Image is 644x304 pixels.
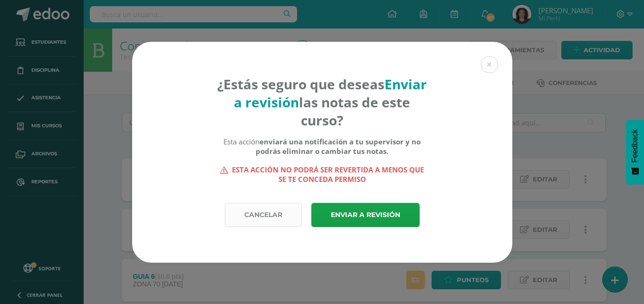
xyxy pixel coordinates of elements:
[217,165,427,184] strong: Esta acción no podrá ser revertida a menos que se te conceda permiso
[311,203,420,227] a: Enviar a revisión
[225,203,302,227] a: Cancelar
[256,137,421,156] b: enviará una notificación a tu supervisor y no podrás eliminar o cambiar tus notas.
[481,56,498,73] button: Close (Esc)
[631,129,639,162] span: Feedback
[217,137,427,156] div: Esta acción
[626,120,644,184] button: Feedback - Mostrar encuesta
[217,75,427,129] h4: ¿Estás seguro que deseas las notas de este curso?
[234,75,427,111] strong: Enviar a revisión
